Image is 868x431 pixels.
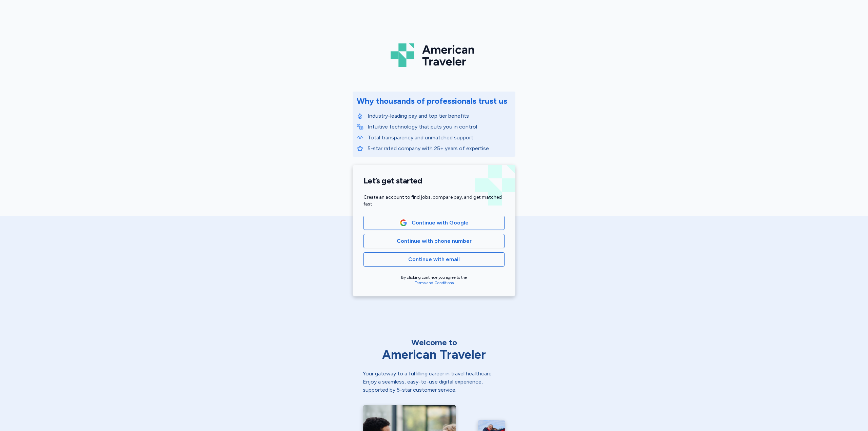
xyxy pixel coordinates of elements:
[363,275,505,286] div: By clicking continue you agree to the
[368,123,511,131] p: Intuitive technology that puts you in control
[368,112,511,120] p: Industry-leading pay and top tier benefits
[400,219,407,227] img: Google Logo
[408,255,460,263] span: Continue with email
[363,194,505,208] div: Create an account to find jobs, compare pay, and get matched fast
[357,96,507,106] div: Why thousands of professionals trust us
[363,176,505,186] h1: Let’s get started
[412,219,469,227] span: Continue with Google
[415,280,454,285] a: Terms and Conditions
[363,234,505,248] button: Continue with phone number
[363,216,505,230] button: Google LogoContinue with Google
[363,337,505,348] div: Welcome to
[363,370,505,394] div: Your gateway to a fulfilling career in travel healthcare. Enjoy a seamless, easy-to-use digital e...
[368,134,511,142] p: Total transparency and unmatched support
[368,144,511,153] p: 5-star rated company with 25+ years of expertise
[391,41,477,70] img: Logo
[363,348,505,361] div: American Traveler
[363,252,505,267] button: Continue with email
[397,237,472,245] span: Continue with phone number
